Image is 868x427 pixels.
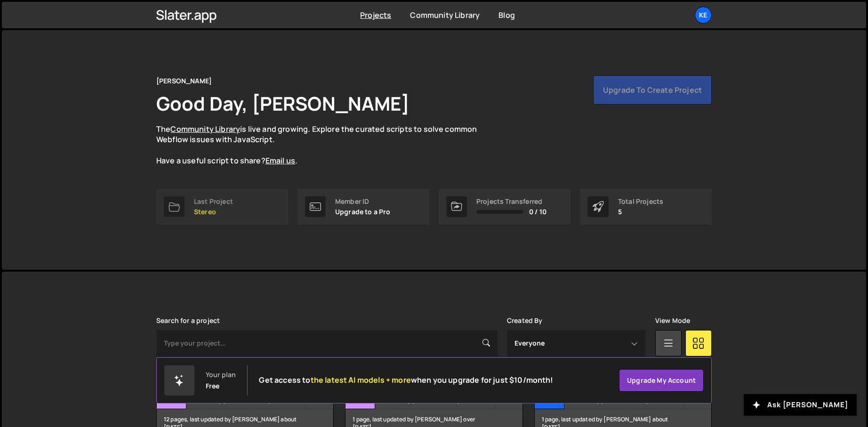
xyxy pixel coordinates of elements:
[507,317,543,324] label: Created By
[655,317,690,324] label: View Mode
[194,208,233,216] p: Stereo
[206,382,220,390] div: Free
[156,330,498,356] input: Type your project...
[192,396,305,404] small: Created by [PERSON_NAME]
[335,198,391,205] div: Member ID
[498,10,515,20] a: Blog
[170,124,240,134] a: Community Library
[476,198,547,205] div: Projects Transferred
[194,198,233,205] div: Last Project
[618,198,663,205] div: Total Projects
[156,317,220,324] label: Search for a project
[311,375,411,385] span: the latest AI models + more
[529,208,547,216] span: 0 / 10
[156,90,410,116] h1: Good Day, [PERSON_NAME]
[265,155,295,166] a: Email us
[570,396,683,404] small: Created by [PERSON_NAME]
[156,124,495,166] p: The is live and growing. Explore the curated scripts to solve common Webflow issues with JavaScri...
[156,75,212,87] div: [PERSON_NAME]
[259,376,553,385] h2: Get access to when you upgrade for just $10/month!
[410,10,480,20] a: Community Library
[618,208,663,216] p: 5
[744,394,857,416] button: Ask [PERSON_NAME]
[206,371,236,379] div: Your plan
[360,10,391,20] a: Projects
[380,396,494,404] small: Created by [PERSON_NAME]
[335,208,391,216] p: Upgrade to a Pro
[619,369,704,392] a: Upgrade my account
[695,7,712,24] a: Ke
[156,189,288,225] a: Last Project Stereo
